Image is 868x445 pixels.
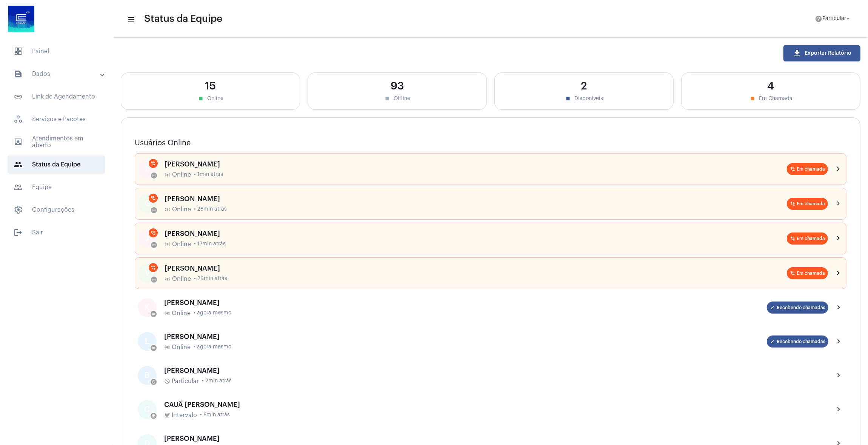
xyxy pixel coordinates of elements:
span: Particular [172,378,199,385]
mat-icon: phone_in_talk [790,166,795,172]
span: Online [172,310,191,317]
img: d4669ae0-8c07-2337-4f67-34b0df7f5ae4.jpeg [6,4,36,34]
div: C [138,400,157,419]
mat-icon: stop [749,95,756,102]
span: • 28min atrás [194,206,227,212]
mat-icon: chevron_right [834,303,843,312]
div: V [138,264,157,283]
mat-icon: online_prediction [164,344,170,350]
span: Online [172,171,191,178]
mat-icon: chevron_right [834,234,843,243]
div: L [138,332,157,351]
mat-icon: sidenav icon [14,228,23,237]
mat-icon: help [815,15,822,23]
mat-icon: phone_in_talk [151,196,156,201]
span: • 8min atrás [200,412,230,418]
div: Disponíveis [502,95,666,102]
div: K [138,298,157,317]
div: Em Chamada [689,95,853,102]
mat-icon: online_prediction [152,243,156,247]
span: sidenav icon [14,115,23,124]
span: Sair [8,223,105,242]
mat-icon: online_prediction [165,276,171,282]
mat-icon: phone_in_talk [151,230,156,236]
mat-icon: sidenav icon [14,183,23,192]
mat-icon: coffee [164,412,170,418]
mat-chip: Em chamada [787,267,828,279]
mat-icon: phone_in_talk [151,265,156,270]
div: B [138,366,157,385]
mat-icon: sidenav icon [14,137,23,146]
span: Configurações [8,201,105,219]
mat-icon: chevron_right [834,269,843,278]
mat-icon: do_not_disturb [164,378,170,384]
div: [PERSON_NAME] [164,367,828,374]
mat-chip: Em chamada [787,163,828,175]
mat-icon: online_prediction [152,174,156,177]
mat-icon: do_not_disturb [152,380,155,384]
mat-icon: phone_in_talk [790,201,795,206]
div: Online [129,95,292,102]
span: Online [172,241,191,248]
span: Equipe [8,178,105,196]
mat-panel-title: Dados [14,69,101,79]
div: 15 [129,80,292,92]
mat-icon: online_prediction [165,172,171,178]
div: [PERSON_NAME] [165,160,787,168]
span: • 26min atrás [194,276,227,282]
span: • 17min atrás [194,241,226,247]
mat-chip: Recebendo chamadas [767,336,828,348]
mat-icon: chevron_right [834,337,843,346]
mat-icon: stop [565,95,572,102]
span: • 1min atrás [194,172,223,177]
div: [PERSON_NAME] [165,230,787,237]
mat-icon: download [793,49,802,58]
mat-icon: phone_in_talk [790,236,795,241]
mat-icon: online_prediction [165,206,171,212]
mat-icon: phone_in_talk [790,271,795,276]
span: Serviços e Pacotes [8,110,105,128]
mat-icon: online_prediction [152,208,156,212]
span: Link de Agendamento [8,88,105,106]
mat-icon: sidenav icon [14,160,23,169]
span: Status da Equipe [144,13,222,25]
div: Offline [315,95,479,102]
mat-icon: chevron_right [834,165,843,174]
div: [PERSON_NAME] [165,195,787,203]
mat-icon: online_prediction [152,278,156,282]
span: Online [172,206,191,213]
mat-icon: call_received [770,339,775,344]
div: J [138,229,157,248]
mat-icon: chevron_right [834,371,843,380]
div: 93 [315,80,479,92]
mat-icon: sidenav icon [127,15,134,24]
span: • agora mesmo [194,310,231,316]
span: Particular [822,16,846,22]
div: [PERSON_NAME] [164,435,828,442]
h3: Usuários Online [135,139,846,147]
mat-icon: online_prediction [164,310,170,316]
span: sidenav icon [14,205,23,214]
mat-icon: sidenav icon [14,92,23,101]
mat-icon: online_prediction [152,346,155,350]
mat-chip: Em chamada [787,198,828,210]
mat-expansion-panel-header: sidenav iconDados [5,65,113,83]
mat-icon: phone_in_talk [151,161,156,166]
mat-chip: Recebendo chamadas [767,302,828,314]
mat-icon: online_prediction [165,241,171,247]
span: Atendimentos em aberto [8,133,105,151]
mat-icon: coffee [152,414,155,418]
mat-icon: chevron_right [834,405,843,414]
button: Particular [810,11,856,26]
span: Online [172,344,191,351]
div: [PERSON_NAME] [164,299,767,306]
span: Intervalo [172,412,197,419]
mat-icon: stop [197,95,204,102]
span: Painel [8,42,105,60]
mat-icon: stop [384,95,391,102]
span: • agora mesmo [194,344,231,350]
mat-icon: chevron_right [834,199,843,208]
div: 2 [502,80,666,92]
mat-icon: online_prediction [152,312,155,316]
mat-icon: sidenav icon [14,69,23,79]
